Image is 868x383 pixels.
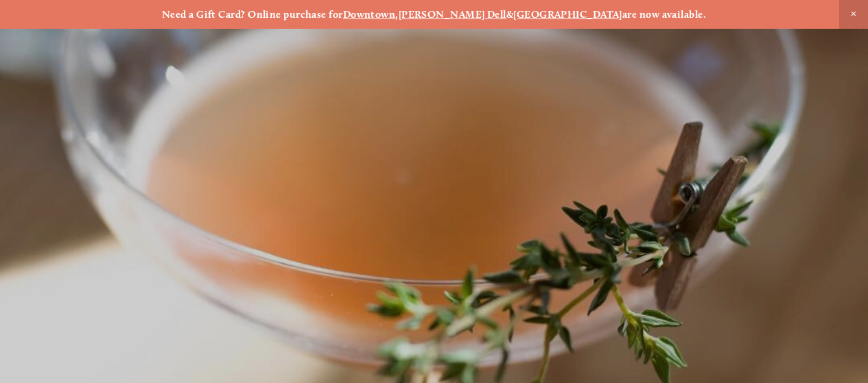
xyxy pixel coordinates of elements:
[162,8,343,21] strong: Need a Gift Card? Online purchase for
[395,8,398,21] strong: ,
[513,8,622,21] a: [GEOGRAPHIC_DATA]
[622,8,706,21] strong: are now available.
[399,8,506,21] a: [PERSON_NAME] Dell
[343,8,396,21] a: Downtown
[506,8,513,21] strong: &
